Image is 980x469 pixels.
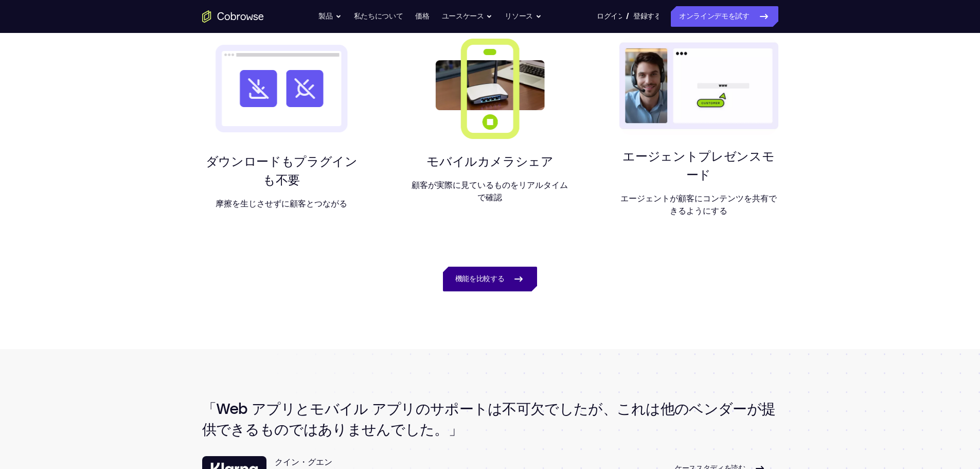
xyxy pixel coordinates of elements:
a: ログイン [597,6,622,27]
font: エージェントプレゼンスモード [622,149,774,182]
a: 私たちについて [354,6,403,27]
font: ログイン [597,12,625,21]
button: 製品 [318,6,341,27]
font: モバイルカメラシェア [426,154,553,169]
font: / [626,11,629,21]
font: 製品 [318,12,332,21]
img: 携帯電話のカメラで動画を撮影している画像 [411,37,569,140]
font: 摩擦を生じさせずに顧客とつながる [216,199,347,209]
font: 機能を比較する [455,274,505,283]
img: 左側のエージェントが顧客に画面を提示している [619,37,778,135]
a: ホームページへ [202,10,264,23]
a: オンラインデモを試す [671,6,778,27]
font: ダウンロードもプラグインも不要 [206,154,358,187]
font: 私たちについて [354,12,403,21]
font: リソース [505,12,533,21]
font: 登録する [633,12,662,21]
font: 顧客が実際に見ているものをリアルタイムで確認 [412,180,568,202]
font: ユースケース [442,12,484,21]
a: 機能を比較する [443,267,538,291]
img: ダウンロードとプラグインの2つのアイコンが取り消し線で消されたブラウザウィンドウ [202,37,361,140]
font: 価格 [415,12,429,21]
font: オンラインデモを試す [679,12,750,21]
font: Web アプリとモバイル アプリのサポートは不可欠でしたが、これは他のベンダーが提供できるものではありませんでした。 [202,400,776,438]
button: リソース [505,6,542,27]
a: 登録する [633,6,658,27]
a: 価格 [415,6,429,27]
font: クイン・グエン [275,457,332,467]
font: エージェントが顧客にコンテンツを共有できるようにする [620,194,777,216]
button: ユースケース [442,6,493,27]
